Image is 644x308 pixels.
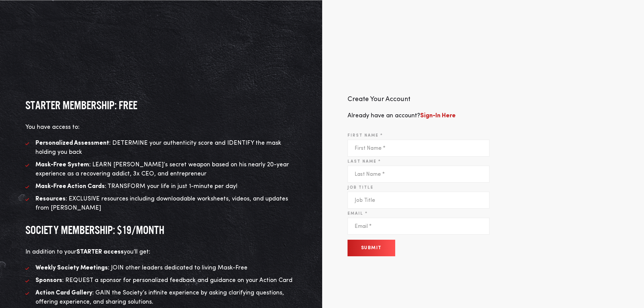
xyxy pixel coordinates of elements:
[35,162,89,168] strong: Mask-Free System
[35,290,92,296] strong: Action Card Gallery
[348,218,490,235] input: Email *
[35,277,292,283] span: : REQUEST a sponsor for personalized feedback and guidance on your Action Card
[35,290,284,305] span: : GAIN the Society’s infinite experience by asking clarifying questions, offering experience, and...
[348,166,490,183] input: Last Name *
[420,113,456,119] a: Sign-In Here
[348,96,410,103] span: Create Your Account
[35,183,237,189] span: : TRANSFORM your life in just 1-minute per day!
[35,140,281,155] span: : DETERMINE your authenticity score and IDENTIFY the mask holding you back
[348,133,383,139] label: First Name *
[25,123,297,132] p: You have access to:
[35,265,247,271] span: : JOIN other leaders dedicated to living Mask-Free
[348,113,456,119] span: Already have an account?
[348,140,490,157] input: First Name *
[35,196,66,202] strong: Resources
[35,265,108,271] strong: Weekly Society Meetings
[35,162,289,177] span: : LEARN [PERSON_NAME]’s secret weapon based on his nearly 20-year experience as a recovering addi...
[25,98,297,113] h3: STARTER MEMBERSHIP: FREE
[348,185,374,191] label: Job Title
[35,277,62,283] strong: Sponsors
[25,223,297,237] h3: SOCIETY MEMBERSHIP: $19/month
[348,159,381,165] label: Last Name *
[76,249,124,255] strong: STARTER access
[35,183,105,189] strong: Mask-Free Action Cards
[25,247,297,257] p: In addition to your you’ll get:
[348,192,490,209] input: Job Title
[348,211,368,217] label: Email *
[35,196,288,211] span: : EXCLUSIVE resources including downloadable worksheets, videos, and updates from [PERSON_NAME]
[35,140,109,146] strong: Personalized Assessment
[348,240,395,256] button: Submit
